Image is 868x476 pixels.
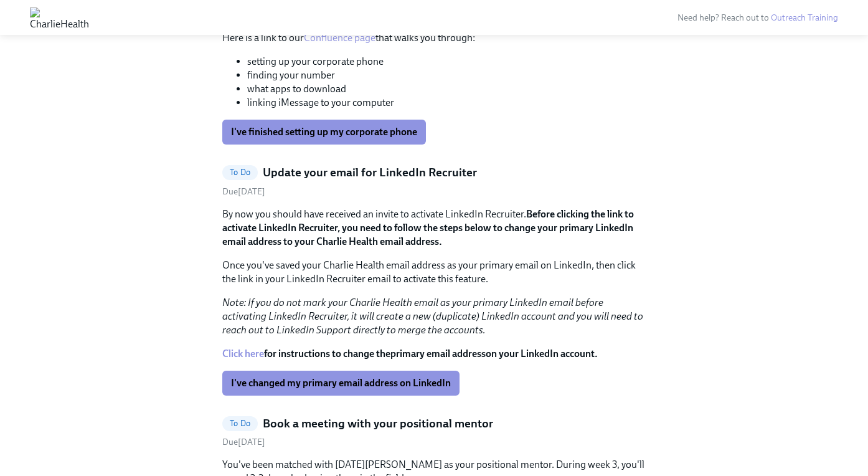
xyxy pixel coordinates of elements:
button: I've changed my primary email address on LinkedIn [222,371,460,396]
span: To Do [222,168,258,177]
em: Note: If you do not mark your Charlie Health email as your primary LinkedIn email before activati... [222,297,643,336]
a: Confluence page [304,32,375,44]
p: Here is a link to our that walks you through: [222,31,646,45]
span: I've changed my primary email address on LinkedIn [231,377,451,389]
a: To DoBook a meeting with your positional mentorDue[DATE] [222,416,646,449]
li: setting up your corporate phone [247,55,646,69]
a: Outreach Training [771,12,838,23]
span: I've finished setting up my corporate phone [231,126,417,138]
span: Need help? Reach out to [677,12,838,23]
button: I've finished setting up my corporate phone [222,120,426,145]
img: CharlieHealth [30,7,89,27]
li: finding your number [247,69,646,82]
li: what apps to download [247,82,646,96]
span: To Do [222,419,258,428]
strong: Before clicking the link to activate LinkedIn Recruiter, you need to follow the steps below to ch... [222,208,634,247]
p: By now you should have received an invite to activate LinkedIn Recruiter. [222,207,646,249]
strong: primary email address [390,348,486,359]
a: To DoUpdate your email for LinkedIn RecruiterDue[DATE] [222,164,646,198]
span: Saturday, September 27th 2025, 7:00 am [222,186,265,197]
strong: for instructions to change the on your LinkedIn account. [222,348,598,359]
h5: Update your email for LinkedIn Recruiter [263,164,477,181]
li: linking iMessage to your computer [247,96,646,110]
h5: Book a meeting with your positional mentor [263,416,493,432]
a: Click here [222,348,264,359]
span: Wednesday, September 24th 2025, 7:00 am [222,437,265,447]
p: Once you've saved your Charlie Health email address as your primary email on LinkedIn, then click... [222,259,646,286]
